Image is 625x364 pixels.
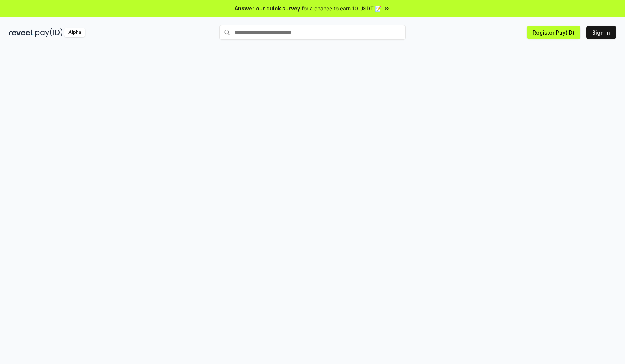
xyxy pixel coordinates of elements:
[586,26,616,39] button: Sign In
[9,28,34,37] img: reveel_dark
[64,28,85,37] div: Alpha
[235,4,300,12] span: Answer our quick survey
[35,28,63,37] img: pay_id
[302,4,381,12] span: for a chance to earn 10 USDT 📝
[527,26,580,39] button: Register Pay(ID)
